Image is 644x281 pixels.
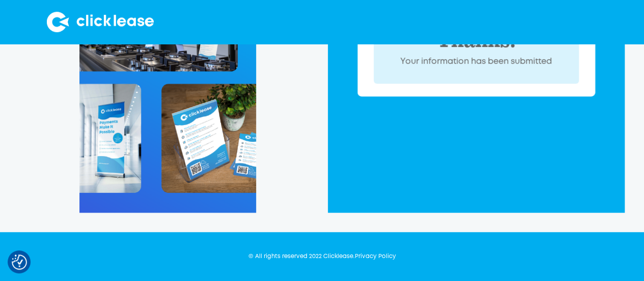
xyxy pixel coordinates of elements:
button: Consent Preferences [12,254,27,270]
div: POP Form success [374,19,579,84]
a: Privacy Policy [355,254,396,259]
img: Clicklease logo [47,12,154,32]
div: Your information has been submitted [390,56,563,67]
img: Revisit consent button [12,254,27,270]
div: © All rights reserved 2022 Clicklease. [248,252,396,261]
div: Thanks! [390,35,563,46]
